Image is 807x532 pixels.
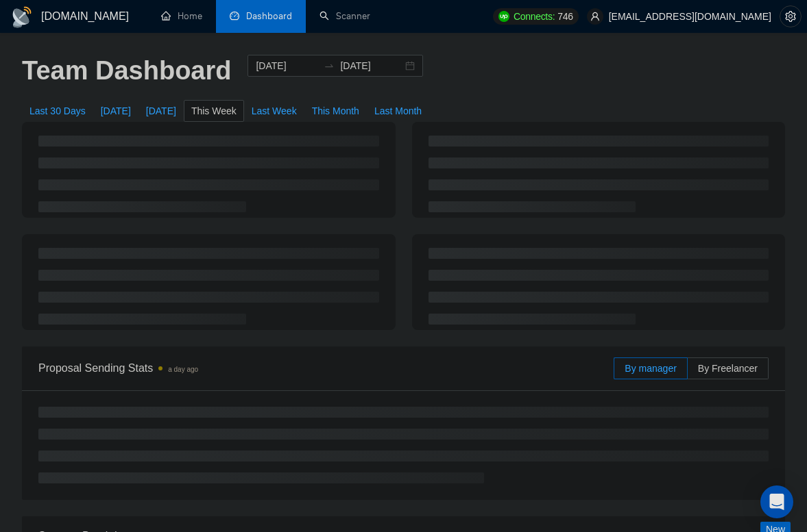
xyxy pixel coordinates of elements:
span: setting [780,11,801,22]
span: By manager [625,363,676,374]
time: a day ago [168,366,198,373]
span: dashboard [230,11,239,21]
button: This Week [184,100,244,122]
span: Last Week [252,103,297,118]
button: setting [780,5,802,27]
h1: Team Dashboard [22,55,231,87]
span: Connects: [514,9,555,24]
span: Dashboard [246,10,292,22]
a: setting [780,11,802,22]
button: Last Month [367,100,429,122]
span: to [324,60,335,71]
img: upwork-logo.png [498,11,509,22]
span: By Freelancer [698,363,758,374]
span: Proposal Sending Stats [38,359,614,377]
button: Last 30 Days [22,100,93,122]
button: This Month [304,100,367,122]
span: swap-right [324,60,335,71]
a: searchScanner [320,10,370,22]
span: This Month [312,103,359,118]
button: [DATE] [93,100,138,122]
input: End date [340,58,402,73]
a: homeHome [161,10,202,22]
span: Last Month [374,103,422,118]
span: Last 30 Days [29,103,86,118]
span: [DATE] [101,103,131,118]
span: [DATE] [146,103,176,118]
span: 746 [557,9,573,24]
button: Last Week [244,100,304,122]
input: Start date [256,58,318,73]
span: user [590,12,600,21]
div: Open Intercom Messenger [760,485,793,518]
img: logo [11,6,33,28]
button: [DATE] [138,100,184,122]
span: This Week [191,103,237,118]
